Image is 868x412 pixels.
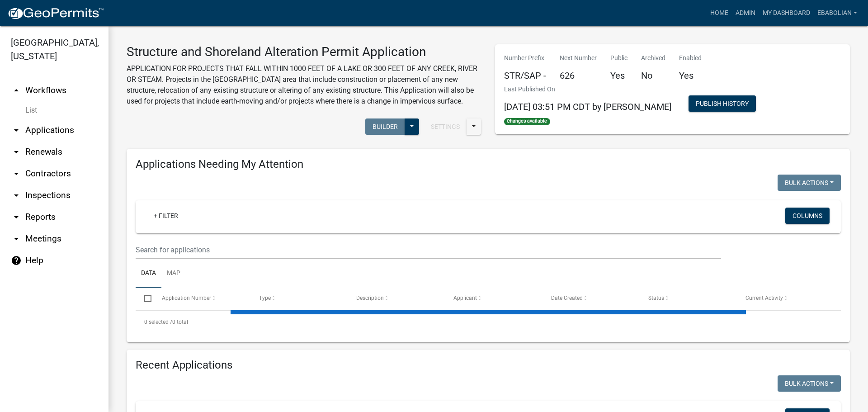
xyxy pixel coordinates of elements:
a: Home [707,5,732,22]
div: 0 total [136,311,841,333]
span: Description [356,295,384,301]
h3: Structure and Shoreland Alteration Permit Application [127,44,481,60]
button: Builder [365,118,405,135]
button: Columns [785,208,830,224]
a: ebabolian [814,5,861,22]
span: Status [648,295,664,301]
input: Search for applications [136,241,721,259]
i: arrow_drop_down [11,190,22,201]
a: + Filter [146,208,185,224]
a: Data [136,259,161,288]
button: Settings [424,118,467,135]
h5: Yes [679,70,702,81]
i: help [11,255,22,266]
h4: Applications Needing My Attention [136,158,841,171]
span: Date Created [551,295,583,301]
p: APPLICATION FOR PROJECTS THAT FALL WITHIN 1000 FEET OF A LAKE OR 300 FEET OF ANY CREEK, RIVER OR ... [127,63,481,107]
p: Next Number [560,53,597,63]
datatable-header-cell: Current Activity [737,288,834,309]
button: Bulk Actions [778,175,841,191]
h5: No [641,70,665,81]
button: Bulk Actions [778,375,841,392]
p: Archived [641,53,665,63]
i: arrow_drop_down [11,147,22,157]
wm-modal-confirm: Workflow Publish History [689,101,756,108]
i: arrow_drop_down [11,168,22,179]
p: Enabled [679,53,702,63]
span: Current Activity [745,295,783,301]
span: Type [259,295,271,301]
datatable-header-cell: Select [136,288,153,309]
span: Applicant [453,295,477,301]
datatable-header-cell: Applicant [445,288,542,309]
a: Map [161,259,186,288]
span: 0 selected / [144,319,172,325]
i: arrow_drop_down [11,233,22,244]
datatable-header-cell: Type [250,288,348,309]
a: My Dashboard [759,5,814,22]
h4: Recent Applications [136,359,841,372]
h5: STR/SAP - [504,70,546,81]
h5: Yes [610,70,627,81]
p: Number Prefix [504,53,546,63]
a: Admin [732,5,759,22]
datatable-header-cell: Status [640,288,737,309]
span: [DATE] 03:51 PM CDT by [PERSON_NAME] [504,101,671,112]
datatable-header-cell: Application Number [153,288,250,309]
i: arrow_drop_up [11,85,22,96]
span: Application Number [162,295,211,301]
i: arrow_drop_down [11,125,22,136]
button: Publish History [689,95,756,112]
span: Changes available [504,118,550,125]
p: Last Published On [504,85,671,94]
h5: 626 [560,70,597,81]
p: Public [610,53,627,63]
i: arrow_drop_down [11,212,22,223]
datatable-header-cell: Description [348,288,445,309]
datatable-header-cell: Date Created [542,288,639,309]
